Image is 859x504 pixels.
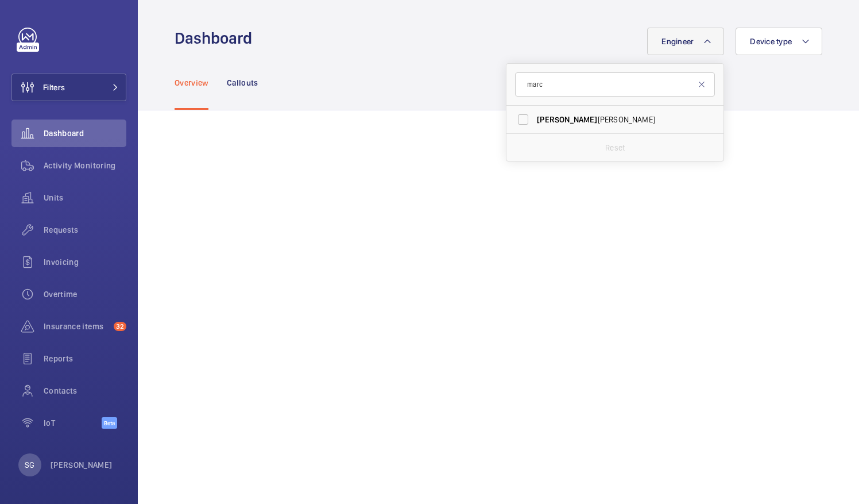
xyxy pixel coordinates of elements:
[44,256,126,268] span: Invoicing
[175,77,208,89] p: Overview
[43,82,65,93] span: Filters
[605,142,625,153] p: Reset
[11,74,126,101] button: Filters
[44,224,126,236] span: Requests
[44,288,126,300] span: Overtime
[661,37,694,46] span: Engineer
[515,72,715,97] input: Search by engineer
[25,459,34,471] p: SG
[114,322,126,331] span: 32
[227,77,258,89] p: Callouts
[51,459,113,471] p: [PERSON_NAME]
[736,28,822,55] button: Device type
[44,192,126,203] span: Units
[44,417,102,429] span: IoT
[537,114,695,125] span: [PERSON_NAME]
[44,128,126,139] span: Dashboard
[44,321,109,332] span: Insurance items
[175,28,259,49] h1: Dashboard
[750,37,792,46] span: Device type
[537,115,597,124] span: [PERSON_NAME]
[44,353,126,364] span: Reports
[44,385,126,397] span: Contacts
[647,28,724,55] button: Engineer
[102,417,117,429] span: Beta
[44,160,126,171] span: Activity Monitoring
